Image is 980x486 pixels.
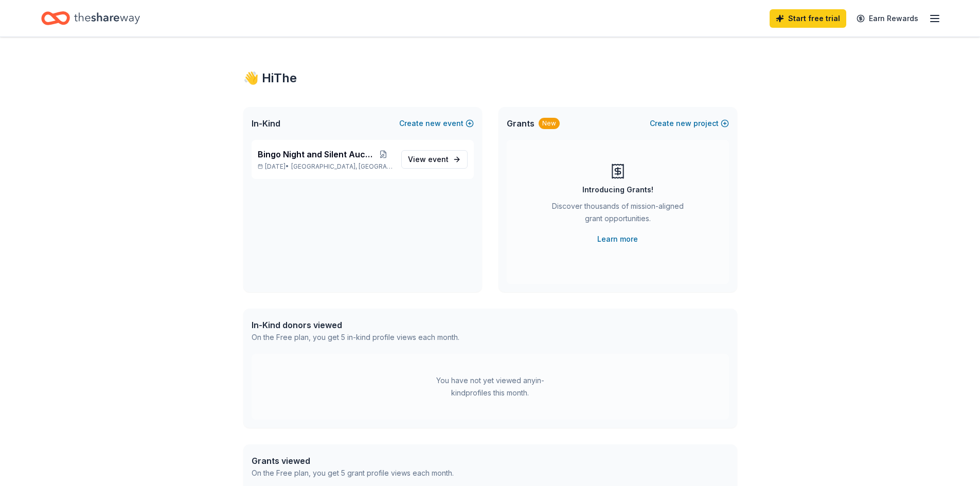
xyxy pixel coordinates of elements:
div: In-Kind donors viewed [252,319,459,331]
button: Createnewproject [650,117,729,130]
p: [DATE] • [258,163,393,171]
div: Grants viewed [252,455,454,467]
span: Grants [507,117,534,130]
span: event [428,155,449,164]
span: In-Kind [252,117,280,130]
div: 👋 Hi The [243,70,737,86]
span: new [425,117,441,130]
a: Earn Rewards [850,9,924,28]
div: On the Free plan, you get 5 in-kind profile views each month. [252,331,459,344]
div: Discover thousands of mission-aligned grant opportunities. [548,200,688,229]
span: View [408,153,449,166]
div: Introducing Grants! [582,184,653,196]
span: Bingo Night and Silent Auction [258,148,373,160]
a: Learn more [597,233,638,245]
div: New [539,118,560,129]
button: Createnewevent [399,117,474,130]
a: View event [401,150,468,169]
div: On the Free plan, you get 5 grant profile views each month. [252,467,454,479]
span: new [676,117,691,130]
a: Home [41,6,140,30]
a: Start free trial [770,9,846,28]
span: [GEOGRAPHIC_DATA], [GEOGRAPHIC_DATA] [291,163,393,171]
div: You have not yet viewed any in-kind profiles this month. [426,374,555,399]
